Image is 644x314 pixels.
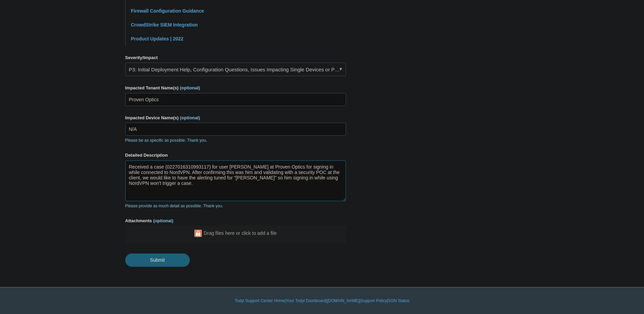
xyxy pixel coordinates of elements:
[125,298,519,304] div: | | | |
[180,85,200,90] span: (optional)
[125,152,346,159] label: Detailed Description
[125,217,346,224] label: Attachments
[125,63,346,76] a: P3: Initial Deployment Help, Configuration Questions, Issues Impacting Single Devices or Past Out...
[125,115,346,121] label: Impacted Device Name(s)
[361,298,387,304] a: Support Policy
[153,218,173,223] span: (optional)
[125,137,346,143] p: Please be as specific as possible. Thank you.
[125,203,346,209] p: Please provide as much detail as possible. Thank you.
[327,298,360,304] a: [DOMAIN_NAME]
[388,298,409,304] a: SGN Status
[131,8,204,14] a: Firewall Configuration Guidance
[180,115,200,120] span: (optional)
[131,36,184,41] a: Product Updates | 2022
[131,22,198,28] a: CrowdStrike SIEM Integration
[125,85,346,91] label: Impacted Tenant Name(s)
[286,298,326,304] a: Your Todyl Dashboard
[125,54,346,61] label: Severity/Impact
[235,298,285,304] a: Todyl Support Center Home
[125,254,190,266] input: Submit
